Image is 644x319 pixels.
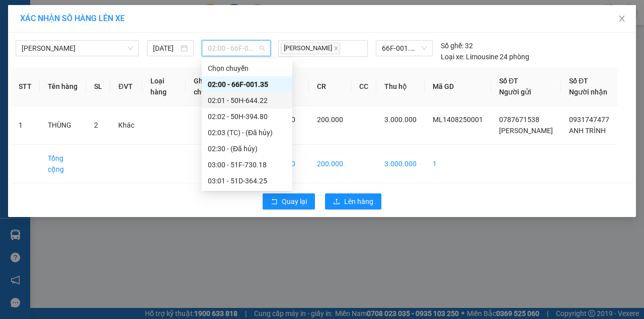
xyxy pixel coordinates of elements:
[569,116,609,124] span: 0931747477
[153,43,179,54] input: 14/08/2025
[118,9,220,31] div: [GEOGRAPHIC_DATA]
[499,77,518,85] span: Số ĐT
[9,33,111,47] div: 0787671538
[9,10,24,20] span: Gửi:
[271,198,278,206] span: rollback
[344,196,373,207] span: Lên hàng
[208,63,286,74] div: Chọn chuyến
[202,60,292,76] div: Chọn chuyến
[40,67,86,106] th: Tên hàng
[20,14,125,23] span: XÁC NHẬN SỐ HÀNG LÊN XE
[9,9,111,21] div: Mỹ Long
[9,47,111,71] div: TỔ 28 ẤP BÌNH [GEOGRAPHIC_DATA]
[94,121,98,129] span: 2
[208,111,286,122] div: 02:02 - 50H-394.80
[376,145,425,183] td: 3.000.000
[384,116,417,124] span: 3.000.000
[118,9,142,19] span: Nhận:
[110,106,142,145] td: Khác
[208,79,286,90] div: 02:00 - 66F-001.35
[263,193,315,209] button: rollbackQuay lại
[118,43,220,57] div: 0931747477
[441,40,463,51] span: Số ghế:
[382,41,427,56] span: 66F-001.35
[569,127,606,135] span: ANH TRÌNH
[569,77,588,85] span: Số ĐT
[208,41,264,56] span: 02:00 - 66F-001.35
[40,145,86,183] td: Tổng cộng
[376,67,425,106] th: Thu hộ
[569,88,607,96] span: Người nhận
[618,15,626,23] span: close
[281,43,340,54] span: [PERSON_NAME]
[334,46,339,51] span: close
[142,67,186,106] th: Loại hàng
[208,95,286,106] div: 02:01 - 50H-644.22
[441,51,464,62] span: Loại xe:
[110,67,142,106] th: ĐVT
[499,127,553,135] span: [PERSON_NAME]
[118,31,220,43] div: ANH TRÌNH
[317,116,343,124] span: 200.000
[433,116,483,124] span: ML1408250001
[282,196,307,207] span: Quay lại
[208,175,286,186] div: 03:01 - 51D-364.25
[208,127,286,138] div: 02:03 (TC) - (Đã hủy)
[441,40,473,51] div: 32
[499,116,539,124] span: 0787671538
[186,67,222,106] th: Ghi chú
[309,67,351,106] th: CR
[441,51,529,62] div: Limousine 24 phòng
[425,67,491,106] th: Mã GD
[425,145,491,183] td: 1
[11,106,40,145] td: 1
[608,5,636,33] button: Close
[22,41,133,56] span: Cao Lãnh - Hồ Chí Minh
[208,159,286,170] div: 03:00 - 51F-730.18
[309,145,351,183] td: 200.000
[11,67,40,106] th: STT
[86,67,110,106] th: SL
[499,88,531,96] span: Người gửi
[325,193,381,209] button: uploadLên hàng
[351,67,376,106] th: CC
[40,106,86,145] td: THÙNG
[9,21,111,33] div: [PERSON_NAME]
[333,198,340,206] span: upload
[208,143,286,154] div: 02:30 - (Đã hủy)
